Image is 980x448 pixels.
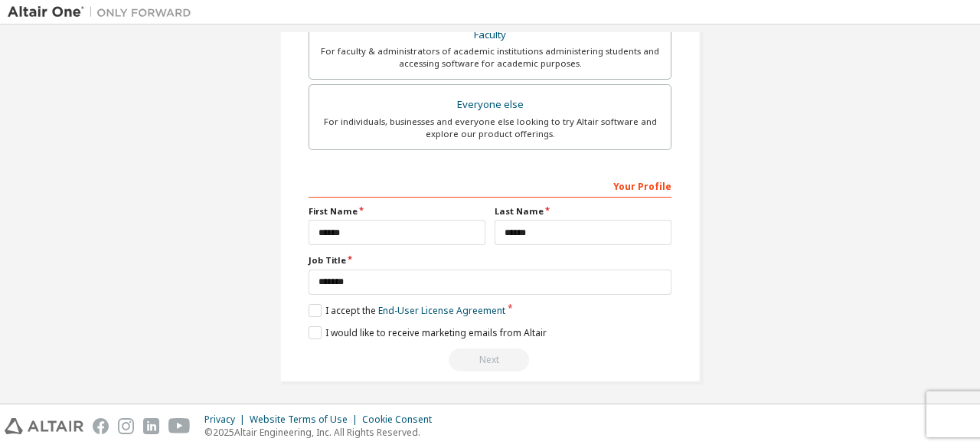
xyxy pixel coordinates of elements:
p: © 2025 Altair Engineering, Inc. All Rights Reserved. [204,426,441,439]
div: Website Terms of Use [250,414,362,426]
div: Privacy [204,414,250,426]
img: Altair One [8,5,199,20]
div: Faculty [318,25,661,46]
div: Cookie Consent [362,414,441,426]
label: Job Title [309,254,671,267]
img: altair_logo.svg [5,418,83,434]
label: I would like to receive marketing emails from Altair [309,326,547,339]
div: For individuals, businesses and everyone else looking to try Altair software and explore our prod... [318,116,661,140]
a: End-User License Agreement [378,304,505,317]
img: youtube.svg [168,418,191,434]
img: linkedin.svg [143,418,159,434]
div: Your Profile [309,173,671,198]
img: instagram.svg [118,418,134,434]
div: For faculty & administrators of academic institutions administering students and accessing softwa... [318,45,661,70]
label: First Name [309,205,485,217]
label: Last Name [495,205,671,217]
div: Email already exists [309,348,671,371]
label: I accept the [309,304,505,317]
img: facebook.svg [93,418,109,434]
div: Everyone else [318,94,661,116]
